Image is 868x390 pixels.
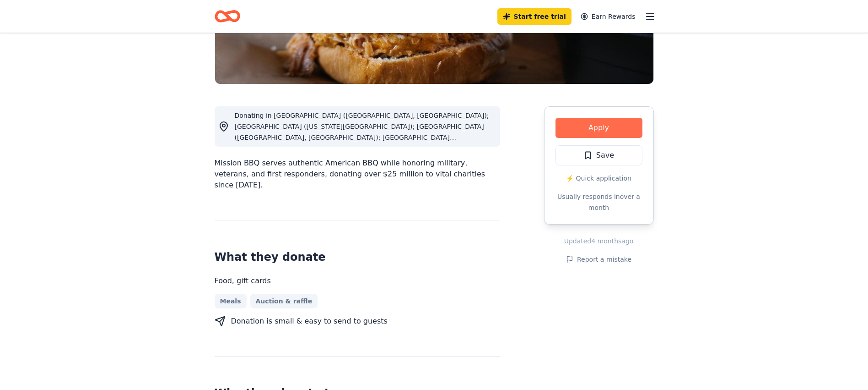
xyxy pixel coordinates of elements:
div: ⚡️ Quick application [555,173,642,184]
a: Earn Rewards [575,8,641,25]
div: Updated 4 months ago [544,236,654,247]
button: Report a mistake [566,254,631,265]
span: Save [596,149,614,161]
button: Apply [555,118,642,138]
h2: What they donate [215,250,500,264]
div: Usually responds in over a month [555,191,642,213]
a: Start free trial [497,8,571,25]
div: Donation is small & easy to send to guests [231,316,388,327]
button: Save [555,145,642,165]
a: Home [215,5,240,27]
div: Food, gift cards [215,275,500,286]
div: Mission BBQ serves authentic American BBQ while honoring military, veterans, and first responders... [215,158,500,191]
